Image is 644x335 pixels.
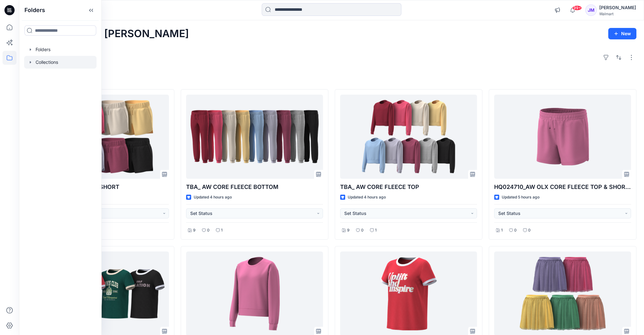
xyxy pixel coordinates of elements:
button: New [608,28,636,39]
div: Walmart [599,11,636,16]
p: 0 [528,227,531,234]
p: 1 [501,227,503,234]
p: Updated 4 hours ago [194,194,232,201]
div: [PERSON_NAME] [599,4,636,11]
p: 1 [221,227,223,234]
p: 9 [347,227,350,234]
a: TBA_ AW CORE FLEECE BOTTOM [186,95,323,179]
a: TBA_ AW CORE FLEECE TOP [340,95,477,179]
span: 99+ [572,5,582,10]
p: HQ024710_AW OLX CORE FLEECE TOP & SHORT SET_PLUS [494,183,631,191]
p: 9 [193,227,196,234]
p: 0 [207,227,210,234]
h4: Styles [27,75,636,83]
a: HQ024710_AW OLX CORE FLEECE TOP & SHORT SET_PLUS [494,95,631,179]
p: 1 [375,227,377,234]
h2: Welcome back, [PERSON_NAME] [27,28,189,40]
p: TBA_ AW CORE FLEECE BOTTOM [186,183,323,191]
p: 0 [361,227,364,234]
p: TBA_ AW CORE FLEECE TOP [340,183,477,191]
p: Updated 4 hours ago [348,194,386,201]
p: 0 [514,227,517,234]
div: JM [585,4,597,16]
p: Updated 5 hours ago [502,194,540,201]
